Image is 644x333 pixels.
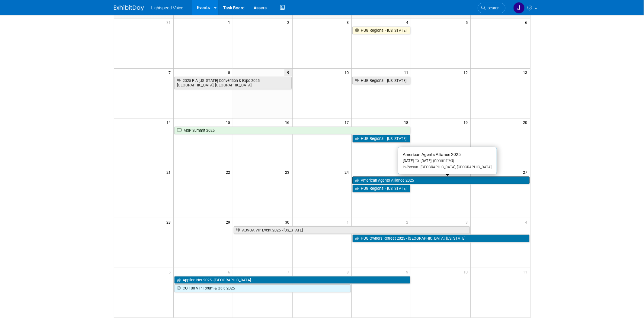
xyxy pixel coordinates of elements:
[174,127,410,134] a: MSP Summit 2025
[418,165,492,169] span: [GEOGRAPHIC_DATA], [GEOGRAPHIC_DATA]
[259,11,266,16] span: Tue
[378,11,385,16] span: Thu
[403,165,418,169] span: In-Person
[199,11,207,16] span: Mon
[285,168,292,176] span: 23
[346,218,351,226] span: 1
[227,268,233,276] span: 6
[284,69,292,76] span: 9
[344,168,351,176] span: 24
[465,18,470,26] span: 5
[352,234,529,242] a: HUG Owners Retreat 2025 - [GEOGRAPHIC_DATA], [US_STATE]
[463,268,470,276] span: 10
[285,218,292,226] span: 30
[227,18,233,26] span: 1
[497,11,504,16] span: Sat
[174,276,410,284] a: Applied Net 2025 - [GEOGRAPHIC_DATA]
[403,118,411,126] span: 18
[463,118,470,126] span: 19
[463,69,470,76] span: 12
[346,268,351,276] span: 8
[346,18,351,26] span: 3
[168,268,173,276] span: 5
[151,5,184,10] span: Lightspeed Voice
[140,11,147,16] span: Sun
[344,69,351,76] span: 10
[168,69,173,76] span: 7
[318,11,326,16] span: Wed
[166,18,173,26] span: 31
[344,118,351,126] span: 17
[225,218,233,226] span: 29
[166,168,173,176] span: 21
[432,158,454,163] span: (Committed)
[486,6,500,10] span: Search
[352,176,529,184] a: American Agents Alliance 2025
[352,77,410,85] a: HUG Regional - [US_STATE]
[403,69,411,76] span: 11
[523,268,530,276] span: 11
[352,185,410,192] a: HUG Regional - [US_STATE]
[227,69,233,76] span: 8
[523,118,530,126] span: 20
[166,118,173,126] span: 14
[287,18,292,26] span: 2
[174,284,351,292] a: CO 100 VIP Forum & Gala 2025
[438,11,443,16] span: Fri
[174,77,292,89] a: 2025 PIA [US_STATE] Convention & Expo 2025 - [GEOGRAPHIC_DATA], [GEOGRAPHIC_DATA]
[405,218,411,226] span: 2
[285,118,292,126] span: 16
[234,226,470,234] a: ASNOA VIP Event 2025 - [US_STATE]
[403,152,461,157] span: American Agents Alliance 2025
[352,135,410,143] a: HUG Regional - [US_STATE]
[287,268,292,276] span: 7
[405,268,411,276] span: 9
[403,158,492,163] div: [DATE] to [DATE]
[166,218,173,226] span: 28
[114,5,144,11] img: ExhibitDay
[352,27,410,34] a: HUG Regional - [US_STATE]
[523,168,530,176] span: 27
[465,218,470,226] span: 3
[225,118,233,126] span: 15
[525,218,530,226] span: 4
[405,18,411,26] span: 4
[478,3,505,13] a: Search
[523,69,530,76] span: 13
[225,168,233,176] span: 22
[513,2,525,14] img: Joel Poythress
[525,18,530,26] span: 6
